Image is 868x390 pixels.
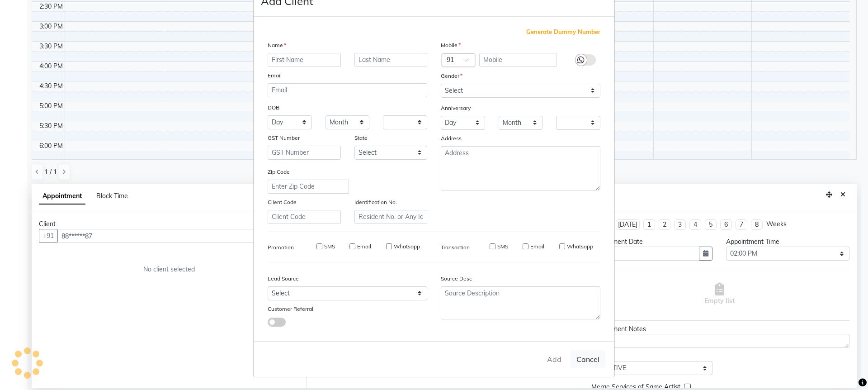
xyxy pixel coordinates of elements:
[354,198,397,206] label: Identification No.
[268,168,290,176] label: Zip Code
[357,243,371,251] label: Email
[268,71,282,80] label: Email
[268,53,341,67] input: First Name
[268,104,279,112] label: DOB
[567,243,593,251] label: Whatsapp
[354,134,368,142] label: State
[268,275,299,283] label: Lead Source
[441,134,462,143] label: Address
[324,243,335,251] label: SMS
[441,41,461,49] label: Mobile
[479,53,557,67] input: Mobile
[571,351,605,368] button: Cancel
[268,210,341,224] input: Client Code
[268,83,427,97] input: Email
[441,243,470,252] label: Transaction
[441,72,462,80] label: Gender
[268,180,349,194] input: Enter Zip Code
[441,275,472,283] label: Source Desc
[526,28,600,37] span: Generate Dummy Number
[268,243,294,252] label: Promotion
[268,198,297,206] label: Client Code
[530,243,544,251] label: Email
[354,53,428,67] input: Last Name
[268,305,313,313] label: Customer Referral
[268,134,300,142] label: GST Number
[441,104,471,112] label: Anniversary
[268,146,341,160] input: GST Number
[497,243,508,251] label: SMS
[394,243,420,251] label: Whatsapp
[268,41,286,49] label: Name
[354,210,428,224] input: Resident No. or Any Id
